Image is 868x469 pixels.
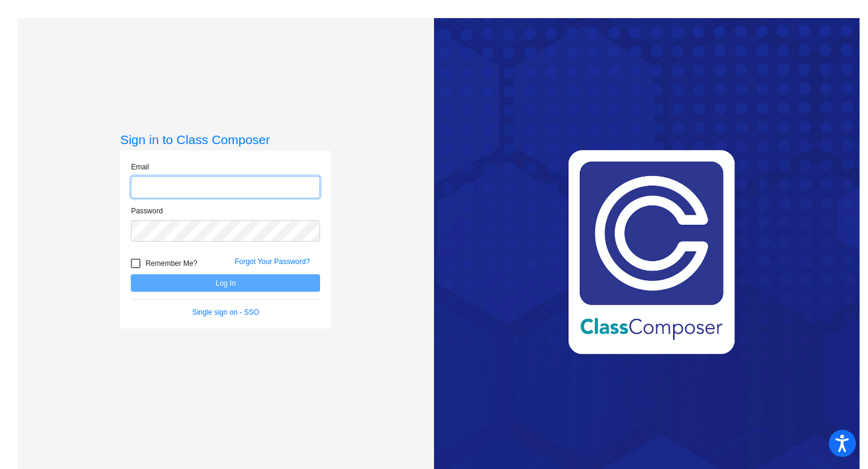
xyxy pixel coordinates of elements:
span: Remember Me? [145,256,197,271]
a: Single sign on - SSO [192,308,259,316]
h3: Sign in to Class Composer [120,132,331,147]
button: Log In [131,274,320,292]
a: Forgot Your Password? [234,257,310,266]
label: Email [131,162,149,172]
label: Password [131,206,163,216]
